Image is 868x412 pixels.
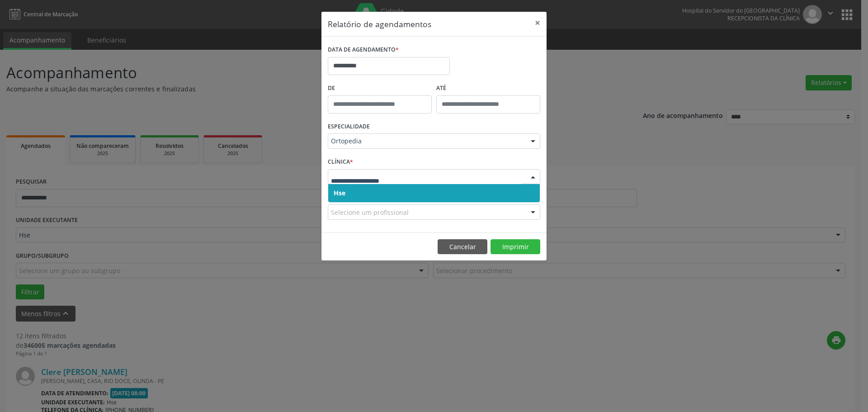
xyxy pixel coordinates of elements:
[328,18,431,30] h5: Relatório de agendamentos
[528,12,547,34] button: Close
[331,137,522,146] span: Ortopedia
[331,208,409,217] span: Selecione um profissional
[436,81,540,95] label: ATÉ
[438,239,487,255] button: Cancelar
[328,155,353,169] label: CLÍNICA
[328,43,399,57] label: DATA DE AGENDAMENTO
[328,81,432,95] label: De
[491,239,540,255] button: Imprimir
[334,189,345,197] span: Hse
[328,120,370,134] label: ESPECIALIDADE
